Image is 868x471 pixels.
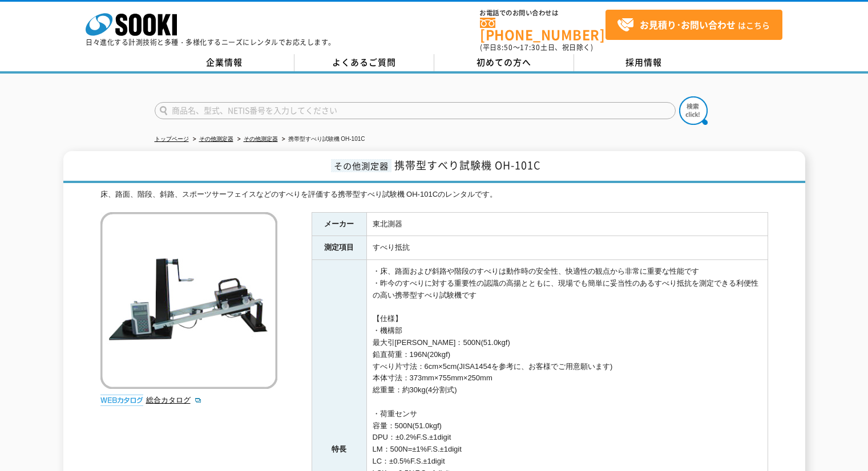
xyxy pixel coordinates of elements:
[86,39,336,46] p: 日々進化する計測技術と多種・多様化するニーズにレンタルでお応えします。
[520,42,540,52] span: 17:30
[366,236,768,260] td: すべり抵抗
[477,56,531,68] span: 初めての方へ
[617,17,770,34] span: はこちら
[480,10,605,17] span: お電話でのお問い合わせは
[155,136,189,142] a: トップページ
[366,212,768,236] td: 東北測器
[480,18,605,41] a: [PHONE_NUMBER]
[100,212,277,389] img: 携帯型すべり試験機 OH-101C
[244,136,278,142] a: その他測定器
[394,157,540,173] span: 携帯型すべり試験機 OH-101C
[434,54,574,71] a: 初めての方へ
[280,133,365,145] li: 携帯型すべり試験機 OH-101C
[146,396,202,404] a: 総合カタログ
[294,54,434,71] a: よくあるご質問
[640,18,736,31] strong: お見積り･お問い合わせ
[574,54,714,71] a: 採用情報
[100,189,768,201] div: 床、路面、階段、斜路、スポーツサーフェイスなどのすべりを評価する携帯型すべり試験機 OH-101Cのレンタルです。
[199,136,233,142] a: その他測定器
[100,395,143,406] img: webカタログ
[331,159,391,172] span: その他測定器
[155,54,294,71] a: 企業情報
[480,42,593,52] span: (平日 ～ 土日、祝日除く)
[679,96,708,125] img: btn_search.png
[155,102,676,119] input: 商品名、型式、NETIS番号を入力してください
[312,236,366,260] th: 測定項目
[497,42,513,52] span: 8:50
[312,212,366,236] th: メーカー
[605,10,782,40] a: お見積り･お問い合わせはこちら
